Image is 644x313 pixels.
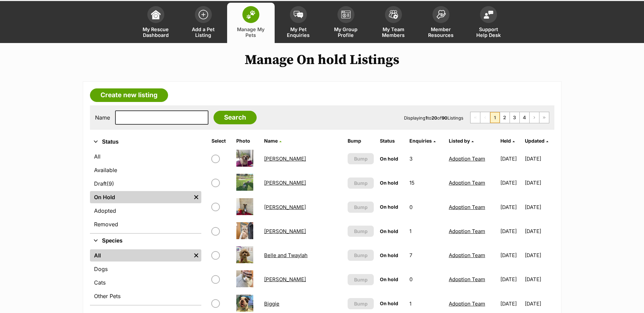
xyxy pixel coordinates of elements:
a: My Group Profile [322,3,370,43]
th: Bump [345,135,376,146]
span: Name [264,138,278,144]
a: Biggie [264,300,279,307]
a: Remove filter [191,191,201,203]
a: Page 4 [520,112,529,123]
a: Held [500,138,515,144]
a: Dogs [90,263,201,275]
strong: 1 [425,115,427,121]
a: Belle and Twaylah [264,252,308,258]
a: Adoption Team [449,300,485,307]
img: member-resources-icon-8e73f808a243e03378d46382f2149f9095a855e16c252ad45f914b54edf8863c.svg [436,10,446,19]
td: [DATE] [525,220,553,243]
a: [PERSON_NAME] [264,204,306,210]
a: All [90,150,201,163]
a: Adopted [90,205,201,217]
span: On hold [380,276,398,282]
a: Remove filter [191,249,201,262]
a: Listed by [449,138,474,144]
a: [PERSON_NAME] [264,228,306,234]
td: [DATE] [525,268,553,291]
button: Bump [348,250,374,261]
img: pet-enquiries-icon-7e3ad2cf08bfb03b45e93fb7055b45f3efa6380592205ae92323e6603595dc1f.svg [294,11,303,18]
td: [DATE] [498,147,524,170]
span: (9) [107,180,114,188]
span: On hold [380,300,398,306]
nav: Pagination [470,112,549,123]
td: 7 [407,244,445,267]
span: Bump [354,228,368,235]
strong: 20 [431,115,437,121]
a: Name [264,138,281,144]
span: On hold [380,180,398,186]
td: [DATE] [498,220,524,243]
span: My Team Members [378,26,409,38]
td: [DATE] [498,268,524,291]
a: Member Resources [417,3,465,43]
span: Page 1 [490,112,500,123]
a: Manage My Pets [227,3,275,43]
button: Status [90,138,201,146]
td: [DATE] [498,244,524,267]
label: Name [95,114,110,121]
span: My Rescue Dashboard [141,26,171,38]
a: [PERSON_NAME] [264,155,306,162]
span: Bump [354,252,368,259]
span: Support Help Desk [473,26,504,38]
img: help-desk-icon-fdf02630f3aa405de69fd3d07c3f3aa587a6932b1a1747fa1d2bba05be0121f9.svg [484,11,493,19]
button: Species [90,236,201,245]
a: Removed [90,218,201,230]
span: My Pet Enquiries [283,26,314,38]
th: Status [377,135,406,146]
a: [PERSON_NAME] [264,276,306,283]
td: 15 [407,171,445,194]
span: On hold [380,228,398,234]
span: On hold [380,252,398,258]
a: Support Help Desk [465,3,512,43]
span: Previous page [480,112,490,123]
span: My Group Profile [331,26,361,38]
a: Create new listing [90,88,168,102]
a: Add a Pet Listing [180,3,227,43]
a: Adoption Team [449,276,485,283]
a: Updated [525,138,548,144]
span: Add a Pet Listing [188,26,219,38]
a: Draft [90,178,201,190]
span: Member Resources [426,26,456,38]
img: dashboard-icon-eb2f2d2d3e046f16d808141f083e7271f6b2e854fb5c12c21221c1fb7104beca.svg [151,10,161,19]
strong: 90 [442,115,447,121]
a: Adoption Team [449,252,485,258]
input: Search [214,111,257,124]
button: Bump [348,202,374,213]
a: Last page [539,112,549,123]
td: [DATE] [498,195,524,219]
span: Bump [354,155,368,162]
img: team-members-icon-5396bd8760b3fe7c0b43da4ab00e1e3bb1a5d9ba89233759b79545d2d3fc5d0d.svg [389,10,398,19]
a: [PERSON_NAME] [264,180,306,186]
button: Bump [348,298,374,309]
a: On Hold [90,191,191,203]
td: [DATE] [525,195,553,219]
a: All [90,249,191,262]
td: [DATE] [525,171,553,194]
div: Species [90,248,201,305]
a: My Team Members [370,3,417,43]
span: Held [500,138,511,144]
img: group-profile-icon-3fa3cf56718a62981997c0bc7e787c4b2cf8bcc04b72c1350f741eb67cf2f40e.svg [341,11,351,19]
button: Bump [348,274,374,285]
a: Cats [90,276,201,289]
button: Bump [348,226,374,237]
span: Bump [354,300,368,307]
span: First page [471,112,480,123]
span: Bump [354,180,368,187]
td: [DATE] [525,244,553,267]
div: Status [90,149,201,233]
a: Adoption Team [449,228,485,234]
a: Adoption Team [449,155,485,162]
a: Page 3 [510,112,519,123]
a: Next page [530,112,539,123]
span: Bump [354,276,368,283]
span: Manage My Pets [236,26,266,38]
span: On hold [380,204,398,210]
a: Page 2 [500,112,510,123]
a: Enquiries [409,138,436,144]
